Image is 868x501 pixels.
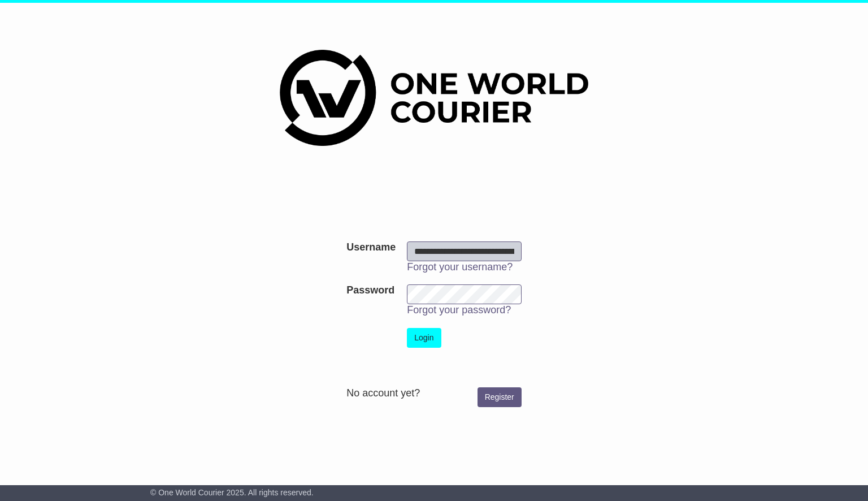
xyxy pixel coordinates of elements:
label: Password [346,284,394,297]
button: Login [407,328,441,348]
label: Username [346,241,396,254]
img: One World [280,50,588,146]
div: No account yet? [346,387,522,400]
a: Forgot your password? [407,304,511,316]
a: Forgot your username? [407,261,513,273]
a: Register [478,387,522,407]
span: © One World Courier 2025. All rights reserved. [150,488,314,497]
